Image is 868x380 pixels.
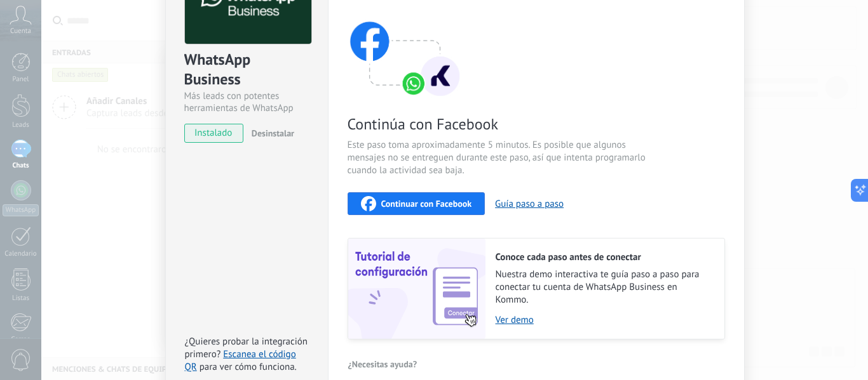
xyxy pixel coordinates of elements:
button: Continuar con Facebook [348,192,485,215]
button: Guía paso a paso [495,198,564,210]
span: Este paso toma aproximadamente 5 minutos. Es posible que algunos mensajes no se entreguen durante... [348,139,650,177]
a: Ver demo [496,314,712,326]
h2: Conoce cada paso antes de conectar [496,251,712,263]
button: Desinstalar [247,124,294,143]
span: Continuar con Facebook [381,199,472,208]
span: para ver cómo funciona. [200,361,297,373]
span: ¿Necesitas ayuda? [348,360,417,369]
button: ¿Necesitas ayuda? [348,355,418,374]
div: Más leads con potentes herramientas de WhatsApp [184,90,309,114]
span: instalado [185,124,243,143]
a: Escanea el código QR [185,348,296,373]
span: Nuestra demo interactiva te guía paso a paso para conectar tu cuenta de WhatsApp Business en Kommo. [496,268,712,306]
span: ¿Quieres probar la integración primero? [185,336,308,360]
span: Continúa con Facebook [348,114,650,134]
div: WhatsApp Business [184,49,309,90]
span: Desinstalar [252,128,294,139]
